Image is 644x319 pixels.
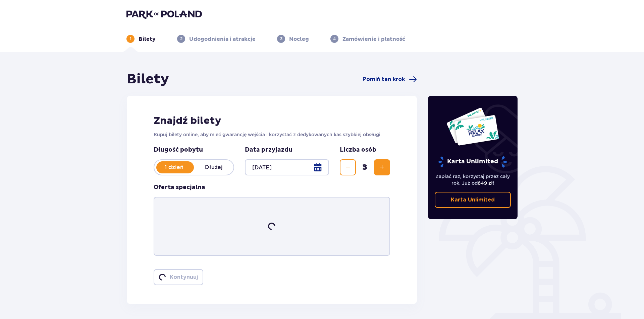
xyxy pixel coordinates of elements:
p: Zapłać raz, korzystaj przez cały rok. Już od ! [435,173,511,186]
p: Kupuj bilety online, aby mieć gwarancję wejścia i korzystać z dedykowanych kas szybkiej obsługi. [154,131,390,138]
div: 3Nocleg [277,35,309,43]
div: 1Bilety [126,35,156,43]
img: loader [158,273,167,282]
h3: Oferta specjalna [154,183,205,191]
p: Zamówienie i płatność [342,35,405,43]
p: Liczba osób [340,146,376,154]
span: 3 [357,162,373,172]
button: Zwiększ [374,159,390,175]
p: Udogodnienia i atrakcje [189,35,256,43]
a: Pomiń ten krok [363,75,417,83]
p: Kontynuuj [170,273,198,281]
p: Nocleg [289,35,309,43]
img: loader [266,221,277,232]
p: 1 dzień [154,164,194,171]
img: Dwie karty całoroczne do Suntago z napisem 'UNLIMITED RELAX', na białym tle z tropikalnymi liśćmi... [446,107,499,146]
p: Data przyjazdu [245,146,292,154]
button: loaderKontynuuj [154,269,203,285]
img: Park of Poland logo [126,9,202,19]
span: Pomiń ten krok [363,76,405,83]
div: 4Zamówienie i płatność [330,35,405,43]
p: 1 [130,36,131,42]
button: Zmniejsz [340,159,356,175]
a: Karta Unlimited [435,192,511,208]
p: 2 [180,36,182,42]
p: Karta Unlimited [451,196,495,204]
span: 649 zł [478,180,493,186]
p: 4 [333,36,336,42]
p: Długość pobytu [154,146,234,154]
div: 2Udogodnienia i atrakcje [177,35,256,43]
p: Karta Unlimited [438,156,507,168]
p: 3 [280,36,282,42]
h2: Znajdź bilety [154,114,390,127]
p: Bilety [139,35,156,43]
h1: Bilety [127,71,169,88]
p: Dłużej [194,164,233,171]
